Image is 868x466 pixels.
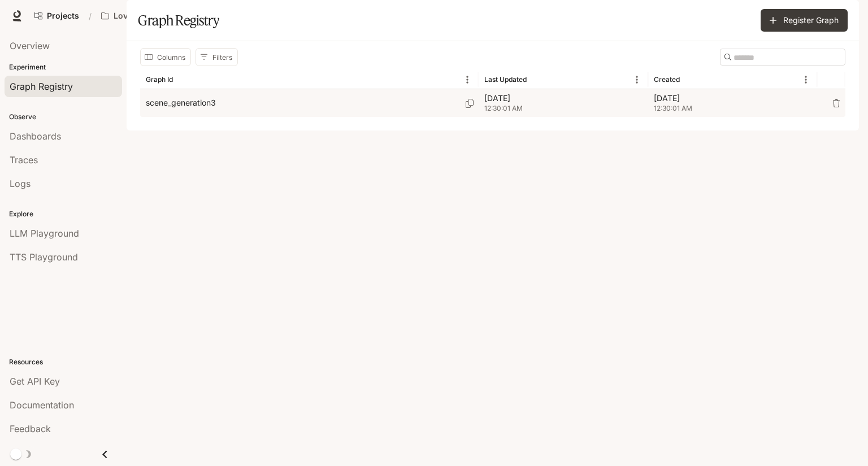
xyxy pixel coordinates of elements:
div: Graph Id [146,75,173,84]
button: Menu [628,71,645,88]
div: / [84,10,96,22]
span: 12:30:01 AM [484,103,643,114]
button: Sort [528,71,545,88]
a: Go to projects [29,5,84,27]
button: Show filters [196,48,238,66]
button: Menu [459,71,476,88]
span: 12:30:01 AM [654,103,812,114]
p: scene_generation3 [146,97,216,108]
div: Last Updated [484,75,527,84]
p: Love Bird Cam [114,11,170,21]
button: Sort [174,71,191,88]
span: Projects [47,11,79,21]
button: Register Graph [761,9,848,32]
p: [DATE] [654,93,812,104]
button: Open workspace menu [96,5,188,27]
button: Sort [681,71,698,88]
div: Created [654,75,680,84]
button: Copy Graph Id [461,94,479,112]
p: [DATE] [484,93,643,104]
h1: Graph Registry [138,9,219,32]
button: Select columns [140,48,191,66]
button: Menu [797,71,814,88]
div: Search [720,49,845,66]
